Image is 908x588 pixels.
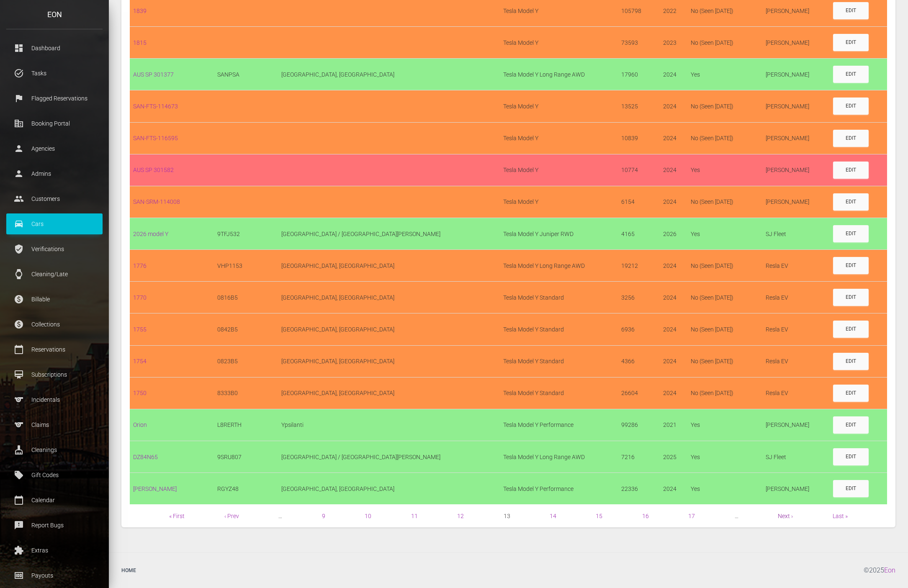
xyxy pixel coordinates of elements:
td: [PERSON_NAME] [762,59,829,90]
td: No (Seen [DATE]) [687,377,762,409]
td: Tesla Model Y [500,186,618,218]
a: 1750 [133,390,147,396]
td: 2024 [660,345,687,377]
p: Cars [13,218,96,230]
p: Tasks [13,67,96,80]
a: Edit [833,416,869,434]
a: Edit [833,257,869,274]
a: paid Billable [6,289,103,310]
td: Tesla Model Y Standard [500,313,618,345]
td: No (Seen [DATE]) [687,27,762,59]
p: Gift Codes [13,469,96,481]
td: 6154 [618,186,660,218]
td: Ypsilanti [278,409,499,441]
td: Resla EV [762,345,829,377]
a: 1754 [133,358,147,365]
p: Extras [13,544,96,557]
td: [GEOGRAPHIC_DATA], [GEOGRAPHIC_DATA] [278,59,499,90]
td: 2024 [660,122,687,154]
p: Flagged Reservations [13,92,96,105]
span: … [735,511,738,521]
td: [PERSON_NAME] [762,186,829,218]
a: AUS SP 301377 [133,71,174,78]
td: Tesla Model Y Standard [500,282,618,313]
p: Subscriptions [13,368,96,381]
a: Edit [833,448,869,465]
td: 9SRU807 [214,441,278,472]
p: Dashboard [13,42,96,54]
td: No (Seen [DATE]) [687,313,762,345]
td: 3256 [618,282,660,313]
div: Edit [846,135,856,142]
td: 2024 [660,59,687,90]
td: 2024 [660,282,687,313]
p: Cleaning/Late [13,268,96,280]
a: watch Cleaning/Late [6,264,103,285]
p: Billable [13,293,96,306]
a: Edit [833,193,869,211]
td: 0823B5 [214,345,278,377]
p: Booking Portal [13,117,96,130]
a: dashboard Dashboard [6,38,103,59]
td: 2024 [660,186,687,218]
td: 0842B5 [214,313,278,345]
td: 2024 [660,377,687,409]
a: verified_user Verifications [6,239,103,259]
td: 2024 [660,250,687,282]
p: Payouts [13,569,96,582]
a: 17 [688,513,695,519]
td: Tesla Model Y Long Range AWD [500,441,618,472]
a: 16 [642,513,649,519]
td: 13525 [618,90,660,122]
td: 7216 [618,441,660,472]
td: SJ Fleet [762,218,829,249]
td: L8RERTH [214,409,278,441]
td: 17960 [618,59,660,90]
a: person Agencies [6,138,103,159]
td: [PERSON_NAME] [762,409,829,441]
a: money Payouts [6,565,103,586]
a: person Admins [6,163,103,184]
a: 1815 [133,39,147,46]
td: 2021 [660,409,687,441]
a: Edit [833,66,869,83]
td: 73593 [618,27,660,59]
td: SJ Fleet [762,441,829,472]
a: cleaning_services Cleanings [6,439,103,460]
a: [PERSON_NAME] [133,485,177,492]
a: Edit [833,130,869,147]
td: 2024 [660,154,687,186]
p: Incidentals [13,393,96,406]
td: No (Seen [DATE]) [687,282,762,313]
td: 4165 [618,218,660,249]
td: Tesla Model Y Long Range AWD [500,59,618,90]
a: calendar_today Reservations [6,339,103,360]
a: 15 [596,513,602,519]
td: Resla EV [762,377,829,409]
td: 6936 [618,313,660,345]
div: Edit [846,294,856,301]
p: Calendar [13,494,96,506]
td: [PERSON_NAME] [762,473,829,505]
div: Edit [846,358,856,365]
a: 14 [550,513,556,519]
a: 1770 [133,294,147,301]
td: Tesla Model Y Long Range AWD [500,250,618,282]
td: Tesla Model Y Performance [500,409,618,441]
td: Tesla Model Y [500,154,618,186]
td: 2023 [660,27,687,59]
div: Edit [846,453,856,460]
div: Edit [846,71,856,78]
a: feedback Report Bugs [6,515,103,536]
td: 9TFJ532 [214,218,278,249]
a: AUS SP 301582 [133,167,174,173]
a: 9 [322,513,325,519]
nav: pager [130,511,887,521]
td: 0816B5 [214,282,278,313]
a: 2026 model Y [133,231,168,237]
td: 99286 [618,409,660,441]
a: SAN-SRM-114008 [133,198,180,205]
a: Edit [833,2,869,19]
td: [GEOGRAPHIC_DATA], [GEOGRAPHIC_DATA] [278,377,499,409]
p: Verifications [13,243,96,255]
